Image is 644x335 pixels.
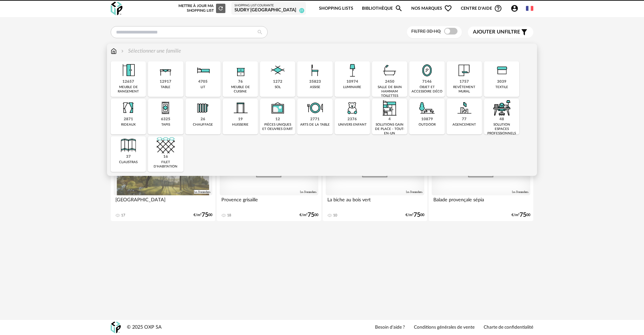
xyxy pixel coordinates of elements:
[414,325,475,331] a: Conditions générales de vente
[275,85,281,89] div: sol
[374,123,405,136] div: solutions gain de place - tout-en-un
[120,47,125,55] img: svg+xml;base64,PHN2ZyB3aWR0aD0iMTYiIGhlaWdodD0iMTYiIHZpZXdCb3g9IjAgMCAxNiAxNiIgZmlsbD0ibm9uZSIgeG...
[161,123,170,127] div: tapis
[468,26,533,38] button: Ajouter unfiltre Filter icon
[238,79,243,84] div: 76
[194,213,212,217] div: €/m² 00
[234,4,303,8] div: Shopping List courante
[460,79,469,84] div: 1757
[111,47,117,55] img: svg+xml;base64,PHN2ZyB3aWR0aD0iMTYiIGhlaWdodD0iMTciIHZpZXdCb3g9IjAgMCAxNiAxNyIgZmlsbD0ibm9uZSIgeG...
[499,117,504,122] div: 48
[194,61,212,79] img: Literie.png
[234,4,303,13] a: Shopping List courante SUDRY [GEOGRAPHIC_DATA] 25
[511,4,522,12] span: Account Circle icon
[299,8,304,13] span: 25
[511,4,519,12] span: Account Circle icon
[217,137,321,221] a: 3D HQ Provence grisaille 18 €/m²7500
[127,324,162,331] div: © 2025 OXP SA
[381,99,399,117] img: ToutEnUn.png
[220,195,318,209] div: Provence grisaille
[121,213,125,218] div: 17
[495,85,508,89] div: textile
[157,61,175,79] img: Table.png
[414,213,420,217] span: 75
[119,136,138,154] img: Cloison.png
[520,28,528,36] span: Filter icon
[473,29,520,36] span: filtre
[231,61,250,79] img: Rangement.png
[163,154,168,159] div: 16
[494,4,502,12] span: Help Circle Outline icon
[493,61,511,79] img: Textile.png
[449,85,480,94] div: revêtement mural
[238,117,243,122] div: 19
[111,322,121,333] img: OXP
[193,123,213,127] div: chauffage
[462,117,467,122] div: 77
[150,160,181,169] div: filet d'habitation
[338,123,367,127] div: univers enfant
[227,213,231,218] div: 18
[385,79,394,84] div: 2450
[347,117,357,122] div: 2376
[333,213,337,218] div: 10
[300,213,318,217] div: €/m² 00
[310,85,320,89] div: assise
[343,61,361,79] img: Luminaire.png
[421,117,433,122] div: 10879
[275,117,280,122] div: 12
[343,85,361,89] div: luminaire
[160,79,171,84] div: 12917
[406,213,424,217] div: €/m² 00
[388,117,391,122] div: 4
[234,7,303,13] div: SUDRY [GEOGRAPHIC_DATA]
[310,117,320,122] div: 2771
[461,4,502,12] span: Centre d'aideHelp Circle Outline icon
[111,2,122,15] img: OXP
[111,137,215,221] a: 3D HQ [GEOGRAPHIC_DATA] 17 €/m²7500
[418,99,436,117] img: Outdoor.png
[411,85,442,94] div: objet et accessoire déco
[411,1,452,16] span: Nos marques
[418,61,436,79] img: Miroir.png
[432,195,530,209] div: Balade provençale sépia
[343,99,361,117] img: UniversEnfant.png
[395,4,403,12] span: Magnify icon
[512,213,530,217] div: €/m² 00
[194,99,212,117] img: Radiateur.png
[326,195,424,209] div: La biche au bois vert
[375,325,405,331] a: Besoin d'aide ?
[319,1,353,16] a: Shopping Lists
[422,79,432,84] div: 7146
[119,160,138,164] div: claustras
[262,123,293,131] div: pièces uniques et oeuvres d'art
[269,61,287,79] img: Sol.png
[202,213,208,217] span: 75
[444,4,452,12] span: Heart Outline icon
[119,61,138,79] img: Meuble%20de%20rangement.png
[161,117,170,122] div: 6325
[411,29,441,34] span: Filtre 3D HQ
[452,123,476,127] div: agencement
[346,79,358,84] div: 10974
[269,99,287,117] img: UniqueOeuvre.png
[429,137,533,221] a: 3D HQ Balade provençale sépia €/m²7500
[497,79,506,84] div: 3039
[455,61,473,79] img: Papier%20peint.png
[526,5,533,12] img: fr
[493,99,511,117] img: espace-de-travail.png
[484,325,533,331] a: Charte de confidentialité
[119,99,138,117] img: Rideaux.png
[218,6,224,10] span: Refresh icon
[114,195,212,209] div: [GEOGRAPHIC_DATA]
[309,79,321,84] div: 35823
[473,29,504,35] span: Ajouter un
[201,85,205,89] div: lit
[232,123,249,127] div: huisserie
[113,85,144,94] div: meuble de rangement
[374,85,405,98] div: salle de bain hammam toilettes
[201,117,205,122] div: 26
[306,61,324,79] img: Assise.png
[323,137,427,221] a: 3D HQ La biche au bois vert 10 €/m²7500
[273,79,282,84] div: 1272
